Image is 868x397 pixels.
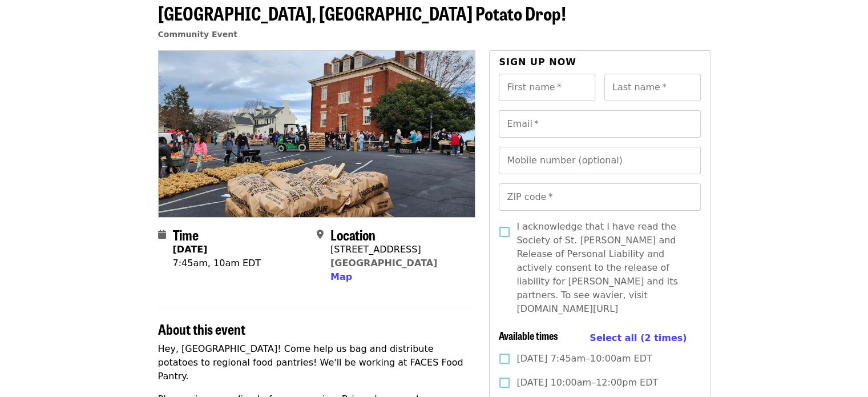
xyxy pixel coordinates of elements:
[173,224,199,244] span: Time
[330,258,437,268] a: [GEOGRAPHIC_DATA]
[516,220,691,316] span: I acknowledge that I have read the Society of St. [PERSON_NAME] and Release of Personal Liability...
[317,229,324,240] i: map-marker-alt icon
[159,51,475,216] img: Farmville, VA Potato Drop! organized by Society of St. Andrew
[516,352,652,366] span: [DATE] 7:45am–10:00am EDT
[604,74,701,101] input: Last name
[158,30,237,39] a: Community Event
[499,147,700,174] input: Mobile number (optional)
[499,57,576,67] span: Sign up now
[173,244,208,255] strong: [DATE]
[499,328,558,343] span: Available times
[158,319,245,339] span: About this event
[590,330,687,347] button: Select all (2 times)
[330,224,376,244] span: Location
[158,342,476,383] p: Hey, [GEOGRAPHIC_DATA]! Come help us bag and distribute potatoes to regional food pantries! We'll...
[330,271,352,282] span: Map
[516,376,658,390] span: [DATE] 10:00am–12:00pm EDT
[330,270,352,284] button: Map
[330,243,437,256] div: [STREET_ADDRESS]
[499,74,595,101] input: First name
[158,229,166,240] i: calendar icon
[590,332,687,343] span: Select all (2 times)
[499,110,700,138] input: Email
[499,183,700,211] input: ZIP code
[173,256,261,270] div: 7:45am, 10am EDT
